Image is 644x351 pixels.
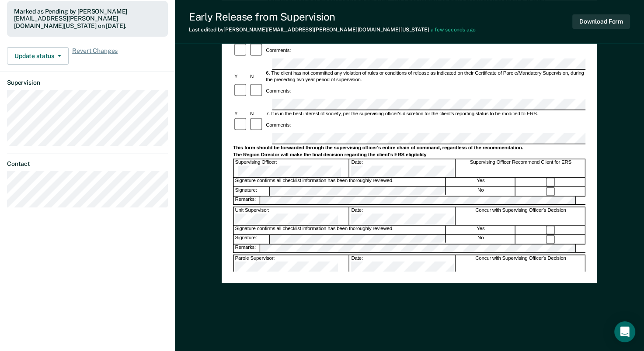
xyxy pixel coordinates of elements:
[456,207,585,224] div: Concur with Supervising Officer's Decision
[614,321,635,342] div: Open Intercom Messenger
[234,187,270,196] div: Signature:
[431,27,476,33] span: a few seconds ago
[7,160,168,168] dt: Contact
[350,207,456,224] div: Date:
[265,71,586,83] div: 6. The client has not committed any violation of rules or conditions of release as indicated on t...
[234,159,350,176] div: Supervising Officer:
[234,177,446,186] div: Signature confirms all checklist information has been thoroughly reviewed.
[446,177,515,186] div: Yes
[234,225,446,234] div: Signature confirms all checklist information has been thoroughly reviewed.
[233,152,585,158] div: The Region Director will make the final decision regarding the client's ERS eligibility
[234,255,350,272] div: Parole Supervisor:
[265,88,292,94] div: Comments:
[233,74,249,80] div: Y
[233,145,585,151] div: This form should be forwarded through the supervising officer's entire chain of command, regardle...
[189,27,476,33] div: Last edited by [PERSON_NAME][EMAIL_ADDRESS][PERSON_NAME][DOMAIN_NAME][US_STATE]
[72,47,118,65] span: Revert Changes
[234,197,261,204] div: Remarks:
[234,245,261,252] div: Remarks:
[446,235,515,244] div: No
[233,111,249,117] div: Y
[7,47,69,65] button: Update status
[350,159,456,176] div: Date:
[265,48,292,54] div: Comments:
[265,122,292,128] div: Comments:
[350,255,456,272] div: Date:
[234,207,350,224] div: Unit Supervisor:
[14,8,161,30] div: Marked as Pending by [PERSON_NAME][EMAIL_ADDRESS][PERSON_NAME][DOMAIN_NAME][US_STATE] on [DATE].
[572,14,630,29] button: Download Form
[249,111,265,117] div: N
[7,79,168,86] dt: Supervision
[189,10,476,23] div: Early Release from Supervision
[249,74,265,80] div: N
[234,235,270,244] div: Signature:
[446,187,515,196] div: No
[456,159,585,176] div: Supervising Officer Recommend Client for ERS
[265,111,586,117] div: 7. It is in the best interest of society, per the supervising officer's discretion for the client...
[446,225,515,234] div: Yes
[456,255,585,272] div: Concur with Supervising Officer's Decision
